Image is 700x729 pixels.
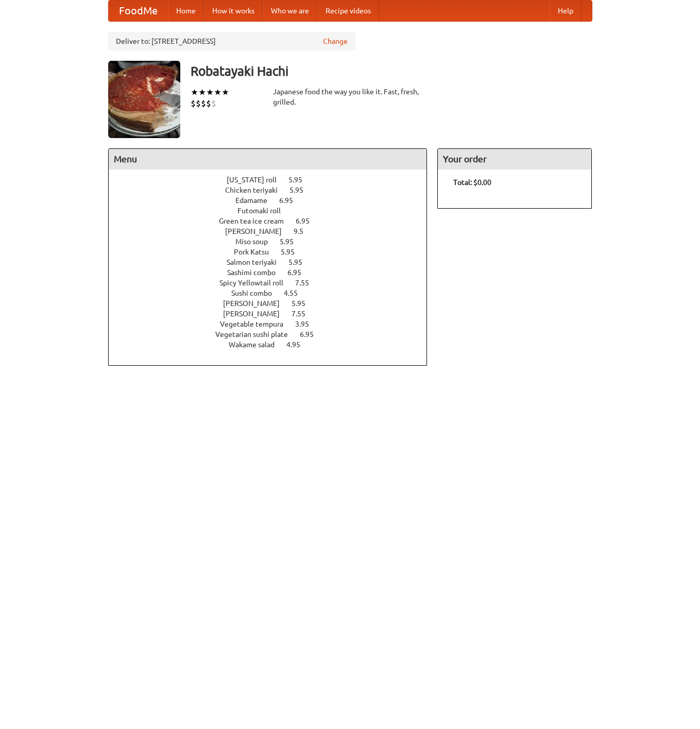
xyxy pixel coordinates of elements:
[219,279,328,287] a: Spicy Yellowtail roll 7.55
[235,196,312,205] a: Edamame 6.95
[223,310,290,318] span: [PERSON_NAME]
[214,87,221,98] li: ★
[201,98,206,109] li: $
[219,217,294,225] span: Green tea ice cream
[294,227,314,235] span: 9.5
[227,268,320,277] a: Sashimi combo 6.95
[220,320,328,328] a: Vegetable tempura 3.95
[204,1,263,21] a: How it works
[235,238,278,246] span: Miso soup
[108,32,355,50] div: Deliver to: [STREET_ADDRESS]
[296,217,320,225] span: 6.95
[225,227,322,235] a: [PERSON_NAME] 9.5
[273,87,428,107] div: Japanese food the way you like it. Fast, fresh, grilled.
[219,217,329,225] a: Green tea ice cream 6.95
[109,1,168,21] a: FoodMe
[231,289,282,297] span: Sushi combo
[198,87,206,98] li: ★
[292,310,316,318] span: 7.55
[223,299,325,308] a: [PERSON_NAME] 5.95
[323,36,348,46] a: Change
[227,258,287,266] span: Salmon teriyaki
[227,258,321,266] a: Salmon teriyaki 5.95
[223,299,290,308] span: [PERSON_NAME]
[227,176,287,184] span: [US_STATE] roll
[300,330,324,338] span: 6.95
[225,227,292,235] span: [PERSON_NAME]
[550,1,582,21] a: Help
[279,196,303,205] span: 6.95
[221,87,229,98] li: ★
[220,320,294,328] span: Vegetable tempura
[234,248,279,256] span: Pork Katsu
[453,178,491,187] b: Total: $0.00
[295,279,319,287] span: 7.55
[227,268,286,277] span: Sashimi combo
[223,310,325,318] a: [PERSON_NAME] 7.55
[281,248,305,256] span: 5.95
[227,176,321,184] a: [US_STATE] roll 5.95
[237,207,291,215] span: Futomaki roll
[196,98,201,109] li: $
[168,1,204,21] a: Home
[225,186,322,194] a: Chicken teriyaki 5.95
[237,207,310,215] a: Futomaki roll
[211,98,216,109] li: $
[289,186,314,194] span: 5.95
[206,98,211,109] li: $
[234,248,314,256] a: Pork Katsu 5.95
[317,1,379,21] a: Recipe videos
[215,330,298,338] span: Vegetarian sushi plate
[231,289,317,297] a: Sushi combo 4.55
[206,87,214,98] li: ★
[109,149,427,169] h4: Menu
[263,1,317,21] a: Who we are
[219,279,294,287] span: Spicy Yellowtail roll
[235,238,313,246] a: Miso soup 5.95
[288,176,313,184] span: 5.95
[229,341,285,349] span: Wakame salad
[292,299,316,308] span: 5.95
[295,320,319,328] span: 3.95
[191,98,196,109] li: $
[215,330,333,338] a: Vegetarian sushi plate 6.95
[225,186,288,194] span: Chicken teriyaki
[108,61,180,138] img: angular.jpg
[191,87,198,98] li: ★
[280,238,304,246] span: 5.95
[235,196,278,205] span: Edamame
[438,149,591,169] h4: Your order
[284,289,308,297] span: 4.55
[287,268,312,277] span: 6.95
[229,341,319,349] a: Wakame salad 4.95
[191,61,592,81] h3: Robatayaki Hachi
[286,341,311,349] span: 4.95
[288,258,313,266] span: 5.95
